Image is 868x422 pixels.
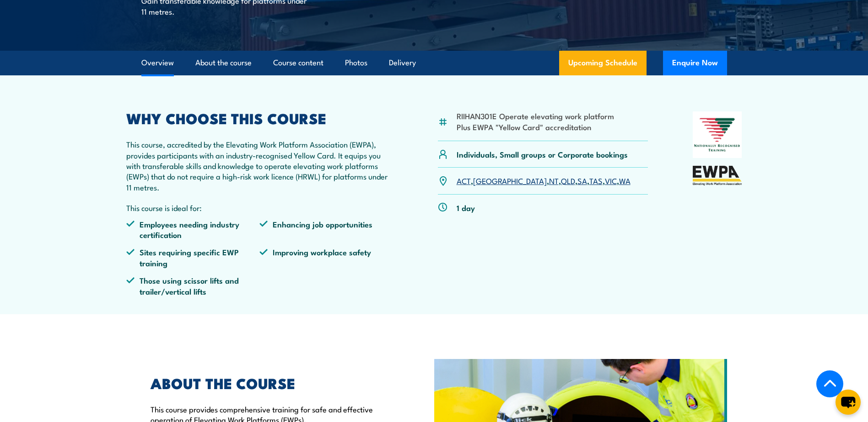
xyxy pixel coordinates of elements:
[389,51,416,75] a: Delivery
[195,51,252,75] a: About the course
[473,175,547,186] a: [GEOGRAPHIC_DATA]
[693,111,742,158] img: Nationally Recognised Training logo.
[577,175,587,186] a: SA
[561,175,575,186] a: QLD
[126,275,260,296] li: Those using scissor lifts and trailer/vertical lifts
[259,247,393,268] li: Improving workplace safety
[589,175,603,186] a: TAS
[457,121,614,132] li: Plus EWPA "Yellow Card" accreditation
[126,202,394,213] p: This course is ideal for:
[151,376,392,389] h2: ABOUT THE COURSE
[457,175,471,186] a: ACT
[619,175,631,186] a: WA
[259,219,393,240] li: Enhancing job opportunities
[345,51,367,75] a: Photos
[457,202,475,213] p: 1 day
[605,175,617,186] a: VIC
[126,219,260,240] li: Employees needing industry certification
[126,139,394,192] p: This course, accredited by the Elevating Work Platform Association (EWPA), provides participants ...
[457,149,628,159] p: Individuals, Small groups or Corporate bookings
[663,51,727,75] button: Enquire Now
[126,111,394,124] h2: WHY CHOOSE THIS COURSE
[559,51,647,75] a: Upcoming Schedule
[457,175,631,186] p: , , , , , , ,
[457,111,614,121] li: RIIHAN301E Operate elevating work platform
[141,51,174,75] a: Overview
[126,247,260,268] li: Sites requiring specific EWP training
[693,166,742,185] img: EWPA
[549,175,559,186] a: NT
[836,390,861,415] button: chat-button
[273,51,323,75] a: Course content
